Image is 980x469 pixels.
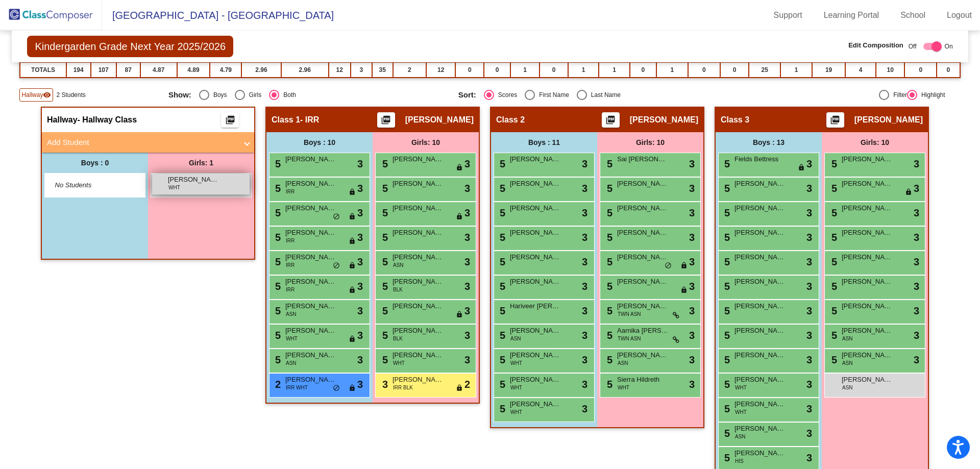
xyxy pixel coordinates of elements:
span: Show: [168,90,191,100]
span: 3 [582,230,587,245]
span: No Students [55,180,119,190]
td: 107 [91,62,116,78]
span: [PERSON_NAME] [734,326,786,336]
span: 5 [829,158,837,169]
span: 3 [806,156,812,171]
span: BLK [393,335,403,342]
span: [PERSON_NAME] [734,301,786,311]
div: Boys : 10 [266,132,373,153]
span: lock [798,164,805,172]
span: 5 [380,354,388,365]
span: lock [456,311,463,319]
span: IRR BLK [393,384,413,391]
span: [PERSON_NAME] [617,277,668,287]
span: [PERSON_NAME] [393,179,444,189]
span: TWN ASN [618,335,641,342]
span: [PERSON_NAME] [285,179,336,189]
span: [PERSON_NAME] [617,301,668,311]
mat-icon: picture_as_pdf [829,115,841,129]
a: Logout [939,7,980,23]
span: TWN ASN [618,310,641,318]
a: Support [766,7,811,23]
span: 3 [806,205,812,220]
div: Scores [494,90,517,100]
td: 0 [455,62,484,78]
span: 3 [689,328,695,343]
span: 5 [380,158,388,169]
span: lock [680,286,688,294]
span: 5 [273,281,281,292]
span: 3 [582,156,587,171]
span: 5 [722,256,730,267]
button: Print Students Details [377,112,395,128]
a: Learning Portal [816,7,888,23]
span: 3 [357,303,363,318]
span: 3 [357,156,363,171]
span: [PERSON_NAME] [285,203,336,213]
span: [PERSON_NAME] [617,203,668,213]
span: 3 [582,352,587,367]
span: WHT [168,184,180,191]
span: 5 [604,256,612,267]
span: 3 [582,377,587,392]
span: [PERSON_NAME] [617,252,668,262]
span: 3 [464,254,470,269]
span: IRR [286,286,295,293]
span: 3 [357,328,363,343]
span: 3 [464,328,470,343]
td: 2.96 [281,62,329,78]
span: IRR [286,237,295,244]
span: [PERSON_NAME] [842,350,893,360]
span: [PERSON_NAME] [285,228,336,238]
span: lock [349,286,356,294]
div: Girls: 10 [822,132,928,153]
span: Aarnika [PERSON_NAME] [617,326,668,336]
td: 0 [484,62,510,78]
div: Girls [245,90,262,100]
td: 87 [116,62,140,78]
td: 1 [568,62,599,78]
span: Hallway [47,115,78,125]
span: [PERSON_NAME] [393,203,444,213]
span: 3 [914,230,919,245]
span: 3 [806,377,812,392]
span: 3 [914,328,919,343]
span: ASN [842,359,853,367]
span: [PERSON_NAME] [285,252,336,262]
span: 3 [806,230,812,245]
span: [PERSON_NAME] [285,326,336,336]
span: 3 [464,181,470,196]
div: Boys : 11 [491,132,597,153]
span: 3 [689,377,695,392]
span: [PERSON_NAME] [842,375,893,385]
span: 5 [604,207,612,218]
span: [PERSON_NAME] [393,252,444,262]
span: ASN [842,335,853,342]
td: 1 [510,62,540,78]
span: BLK [393,286,403,293]
span: [PERSON_NAME] [285,350,336,360]
span: 5 [722,305,730,316]
span: Kindergarden Grade Next Year 2025/2026 [27,36,233,57]
span: 5 [497,379,505,390]
span: lock [349,262,356,270]
td: 12 [426,62,455,78]
mat-icon: visibility [43,91,51,99]
span: 5 [722,158,730,169]
td: 19 [812,62,846,78]
div: Last Name [587,90,621,100]
span: [PERSON_NAME] [734,203,786,213]
mat-panel-title: Add Student [47,137,237,149]
span: 3 [914,279,919,294]
span: 5 [722,330,730,341]
span: [PERSON_NAME] [393,350,444,360]
span: do_not_disturb_alt [333,213,340,221]
span: ASN [618,359,628,367]
span: [PERSON_NAME] [168,175,219,185]
span: 5 [604,305,612,316]
span: 3 [689,254,695,269]
button: Print Students Details [826,112,844,128]
td: 10 [876,62,904,78]
span: 3 [806,254,812,269]
mat-icon: picture_as_pdf [380,115,392,129]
